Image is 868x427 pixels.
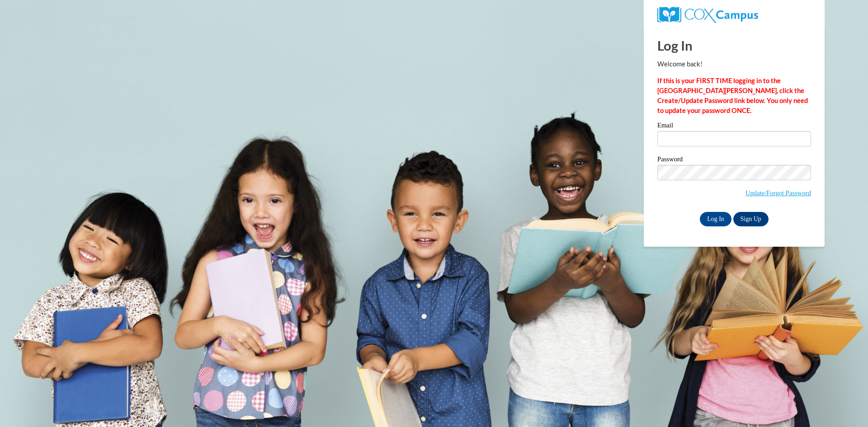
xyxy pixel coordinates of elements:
[657,156,811,165] label: Password
[657,77,808,114] strong: If this is your FIRST TIME logging in to the [GEOGRAPHIC_DATA][PERSON_NAME], click the Create/Upd...
[733,212,769,226] a: Sign Up
[657,7,758,23] img: COX Campus
[657,59,811,69] p: Welcome back!
[700,212,731,226] input: Log In
[657,122,811,131] label: Email
[657,36,811,55] h1: Log In
[745,189,811,197] a: Update/Forgot Password
[657,10,758,18] a: COX Campus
